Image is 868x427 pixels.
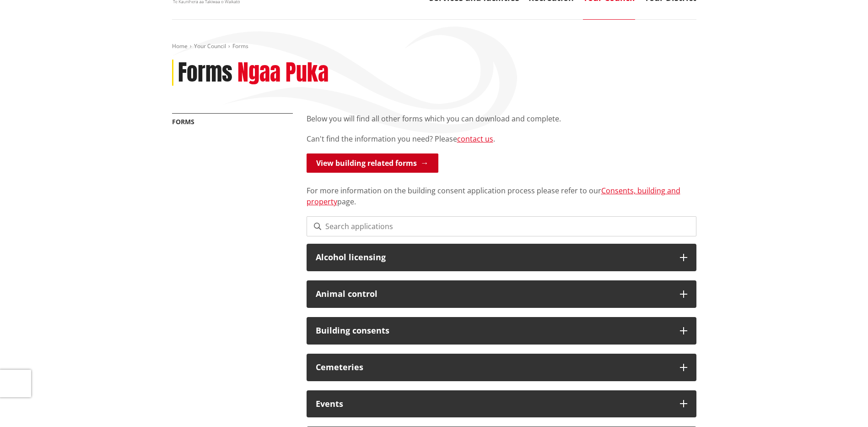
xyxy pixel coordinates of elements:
iframe: Messenger Launcher [826,389,859,422]
a: Home [172,42,188,50]
h2: Ngaa Puka [237,60,329,86]
p: For more information on the building consent application process please refer to our page. [307,174,696,207]
h3: Animal control [316,290,671,299]
h1: Forms [178,60,232,86]
a: View building related forms [307,153,438,173]
h3: Building consents [316,326,671,335]
a: Forms [172,117,194,126]
span: Forms [232,42,248,50]
h3: Cemeteries [316,363,671,372]
a: Consents, building and property [307,186,680,207]
h3: Alcohol licensing [316,253,671,262]
p: Below you will find all other forms which you can download and complete. [307,113,696,124]
input: Search applications [307,216,696,236]
nav: breadcrumb [172,43,696,50]
a: Your Council [194,42,226,50]
a: contact us [457,134,493,144]
h3: Events [316,400,671,409]
p: Can't find the information you need? Please . [307,133,696,144]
